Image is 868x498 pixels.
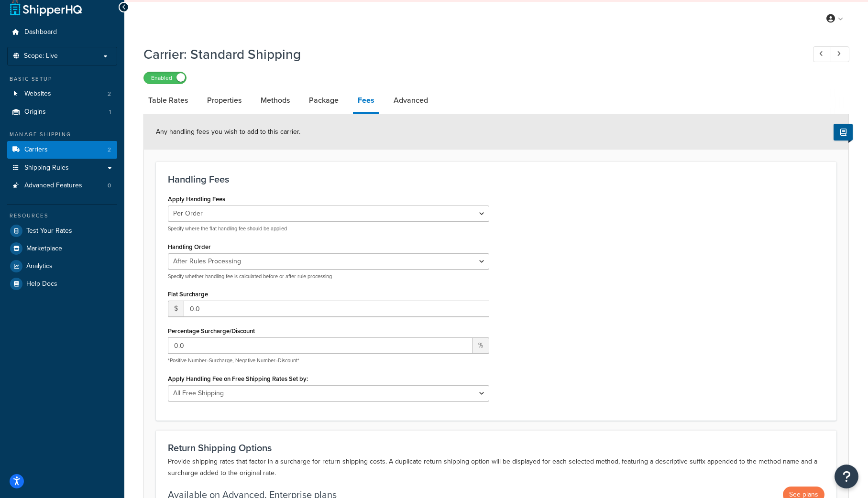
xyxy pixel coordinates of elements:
[168,273,489,280] p: Specify whether handling fee is calculated before or after rule processing
[7,177,117,195] li: Advanced Features
[26,245,62,253] span: Marketplace
[7,258,117,275] a: Analytics
[7,23,117,41] a: Dashboard
[7,275,117,292] a: Help Docs
[168,243,211,250] label: Handling Order
[26,262,53,271] span: Analytics
[7,75,117,83] div: Basic Setup
[7,141,117,159] a: Carriers2
[24,52,58,60] span: Scope: Live
[168,327,255,335] label: Percentage Surcharge/Discount
[7,85,117,103] a: Websites2
[24,108,46,116] span: Origins
[7,212,117,220] div: Resources
[834,124,853,141] button: Show Help Docs
[202,89,246,112] a: Properties
[831,46,849,62] a: Next Record
[143,45,795,64] h1: Carrier: Standard Shipping
[24,90,51,98] span: Websites
[108,182,111,190] span: 0
[7,177,117,195] a: Advanced Features0
[168,456,824,479] p: Provide shipping rates that factor in a surcharge for return shipping costs. A duplicate return s...
[24,28,57,36] span: Dashboard
[24,146,48,154] span: Carriers
[7,240,117,257] a: Marketplace
[26,227,72,235] span: Test Your Rates
[144,72,186,84] label: Enabled
[7,130,117,139] div: Manage Shipping
[353,89,379,114] a: Fees
[835,465,858,488] button: Open Resource Center
[168,174,824,184] h3: Handling Fees
[168,291,208,298] label: Flat Surcharge
[168,225,489,232] p: Specify where the flat handling fee should be applied
[7,141,117,159] li: Carriers
[168,357,489,364] p: *Positive Number=Surcharge, Negative Number=Discount*
[389,89,433,112] a: Advanced
[7,222,117,239] a: Test Your Rates
[108,90,111,98] span: 2
[7,103,117,121] a: Origins1
[26,280,57,288] span: Help Docs
[168,443,824,453] h3: Return Shipping Options
[304,89,343,112] a: Package
[168,301,184,317] span: $
[7,159,117,177] a: Shipping Rules
[24,182,82,190] span: Advanced Features
[813,46,832,62] a: Previous Record
[24,164,69,172] span: Shipping Rules
[108,146,111,154] span: 2
[256,89,295,112] a: Methods
[109,108,111,116] span: 1
[156,127,300,137] span: Any handling fees you wish to add to this carrier.
[7,103,117,121] li: Origins
[168,195,225,203] label: Apply Handling Fees
[7,85,117,103] li: Websites
[143,89,193,112] a: Table Rates
[168,375,308,382] label: Apply Handling Fee on Free Shipping Rates Set by:
[472,337,489,354] span: %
